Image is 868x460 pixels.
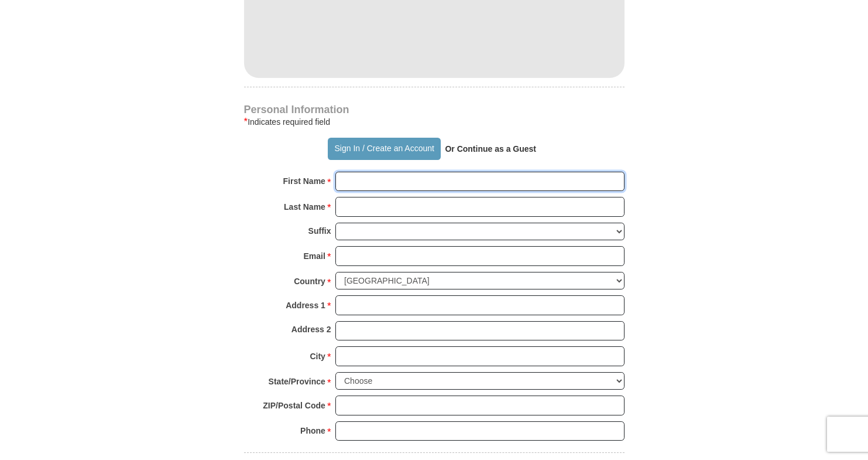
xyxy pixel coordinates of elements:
h4: Personal Information [244,105,625,114]
strong: Last Name [284,199,325,215]
strong: Suffix [308,223,331,239]
div: Indicates required field [244,115,625,129]
strong: Address 1 [286,297,325,314]
strong: ZIP/Postal Code [263,397,325,414]
strong: City [310,348,325,364]
strong: Phone [300,422,325,439]
strong: Or Continue as a Guest [445,144,536,154]
button: Sign In / Create an Account [328,138,441,160]
strong: First Name [283,173,325,189]
strong: Country [294,273,325,289]
strong: Address 2 [291,321,331,338]
strong: State/Province [269,373,325,390]
strong: Email [304,248,325,264]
